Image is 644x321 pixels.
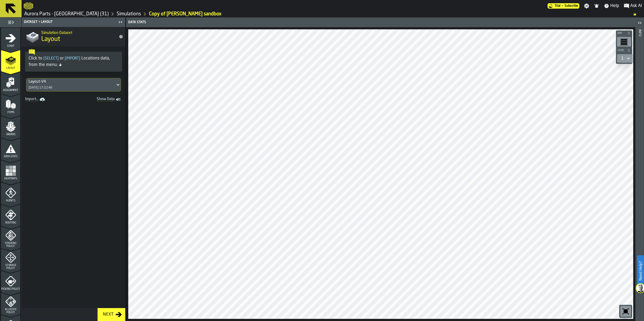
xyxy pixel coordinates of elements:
[1,160,20,182] li: menu Heatmaps
[555,4,560,8] span: Trial
[582,3,591,9] label: button-toggle-Settings
[42,57,60,60] span: Select
[149,11,221,17] a: link-to-/wh/i/aa2e4adb-2cd5-4688-aa4a-ec82bcf75d46/simulations/1a9bd223-34d0-4a06-b930-ea1927a68931
[1,293,20,314] li: menu Allocate Policy
[1,94,20,116] li: menu Items
[29,79,113,84] div: DropdownMenuValue-1fd96358-ee58-42d5-acee-0efe4253bcc6
[621,307,630,316] svg: Reset zoom and position
[592,3,601,9] label: button-toggle-Notifications
[616,30,632,36] button: button-
[622,3,644,9] label: button-toggle-Ask AI
[602,3,621,9] label: button-toggle-Help
[616,36,632,48] div: button-toolbar-undefined
[1,182,20,204] li: menu Agents
[23,96,48,103] a: link-to-/wh/i/aa2e4adb-2cd5-4688-aa4a-ec82bcf75d46/import/layout/
[29,55,119,68] div: Click to or Locations data, from the menu.
[1,72,20,93] li: menu Assignment
[1,50,20,71] li: menu Layout
[129,307,160,318] a: logo-header
[64,57,81,60] span: Import
[1,138,20,160] li: menu Data Stats
[117,11,141,17] a: link-to-/wh/i/aa2e4adb-2cd5-4688-aa4a-ec82bcf75d46
[619,305,632,318] div: button-toolbar-undefined
[22,27,125,46] div: title-Layout
[1,204,20,226] li: menu Routing
[621,56,624,61] div: DropdownMenuValue-1
[1,242,20,248] span: Stacking Policy
[29,86,52,90] div: [DATE] 17:22:46
[636,19,643,28] label: button-toggle-Open
[1,133,20,136] span: Orders
[127,20,381,24] div: Data Stats
[1,89,20,92] span: Assignment
[1,28,20,49] li: menu Start
[117,19,124,25] label: button-toggle-Close me
[1,111,20,114] span: Items
[638,256,643,286] label: Need Help?
[565,4,578,8] span: Subscribe
[619,55,631,62] div: DropdownMenuValue-1
[548,3,579,9] div: Menu Subscription
[630,3,642,9] span: Ask AI
[1,177,20,180] span: Heatmaps
[616,48,632,53] button: button-
[24,1,33,11] a: logo-header
[638,28,642,320] div: Info
[1,199,20,202] span: Agents
[1,271,20,292] li: menu Picking Policy
[635,18,644,321] header: Info
[1,67,20,70] span: Layout
[41,30,115,35] h2: Sub Title
[1,308,20,314] span: Allocate Policy
[98,308,125,321] button: button-Next
[1,249,20,270] li: menu Storage Policy
[24,11,109,17] a: link-to-/wh/i/aa2e4adb-2cd5-4688-aa4a-ec82bcf75d46
[126,18,635,27] header: Data Stats
[1,19,20,26] label: button-toggle-Toggle Full Menu
[78,97,115,102] span: Show Data
[617,49,626,52] span: Level
[57,57,59,60] span: ]
[1,45,20,48] span: Start
[24,11,642,17] nav: Breadcrumb
[1,264,20,270] span: Storage Policy
[79,57,80,60] span: ]
[1,116,20,138] li: menu Orders
[1,155,20,158] span: Data Stats
[26,78,121,92] div: DropdownMenuValue-1fd96358-ee58-42d5-acee-0efe4253bcc6[DATE] 17:22:46
[22,18,125,27] header: Dataset > Layout
[23,20,117,24] div: Dataset > Layout
[65,57,66,60] span: [
[1,226,20,248] li: menu Stacking Policy
[1,288,20,291] span: Picking Policy
[41,35,60,44] span: Layout
[101,311,116,318] div: Next
[617,32,626,35] span: Bay
[562,4,563,8] span: —
[43,57,45,60] span: [
[610,3,619,9] span: Help
[548,3,579,9] a: link-to-/wh/i/aa2e4adb-2cd5-4688-aa4a-ec82bcf75d46/pricing/
[1,221,20,224] span: Routing
[76,96,124,103] a: toggle-dataset-table-Show Data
